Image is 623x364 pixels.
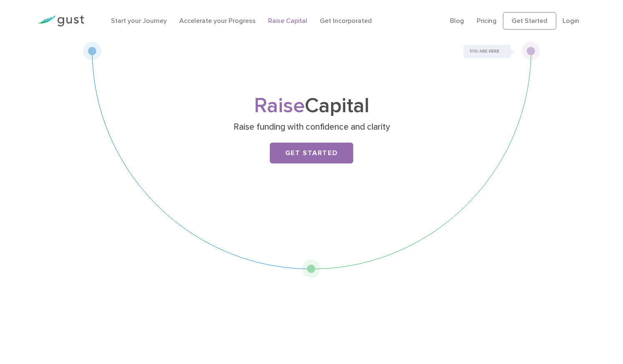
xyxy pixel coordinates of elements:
[503,12,556,30] a: Get Started
[450,17,464,25] a: Blog
[38,15,84,27] img: Gust Logo
[268,17,307,25] a: Raise Capital
[147,96,476,115] h1: Capital
[320,17,372,25] a: Get Incorporated
[563,17,579,25] a: Login
[111,17,167,25] a: Start your Journey
[150,121,473,133] p: Raise funding with confidence and clarity
[270,143,353,163] a: Get Started
[179,17,256,25] a: Accelerate your Progress
[477,17,497,25] a: Pricing
[254,93,305,118] span: Raise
